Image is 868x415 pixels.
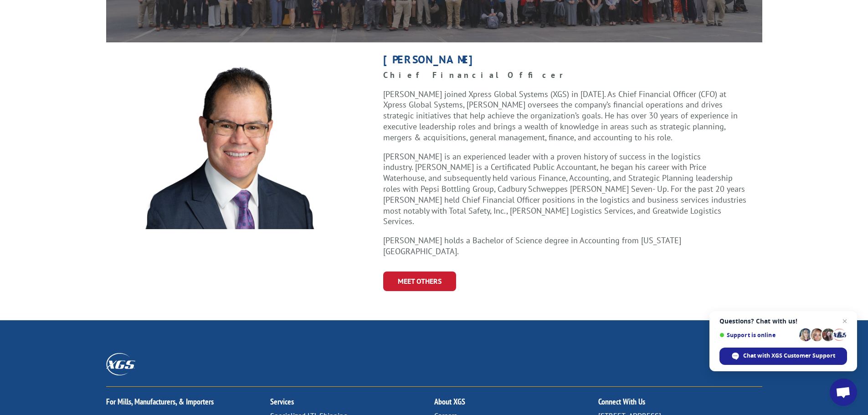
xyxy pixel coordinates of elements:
p: [PERSON_NAME] is an experienced leader with a proven history of success in the logistics industry... [383,151,748,236]
p: [PERSON_NAME] holds a Bachelor of Science degree in Accounting from [US_STATE][GEOGRAPHIC_DATA]. [383,235,748,257]
h1: [PERSON_NAME] [383,54,748,70]
h2: Connect With Us [598,398,762,410]
span: Support is online [719,332,796,338]
img: Roger_Silva [106,54,369,229]
a: About XGS [434,396,465,407]
div: Chat with XGS Customer Support [719,348,847,365]
a: For Mills, Manufacturers, & Importers [106,396,214,407]
img: XGS_Logos_ALL_2024_All_White [106,353,135,375]
div: Open chat [830,379,857,406]
span: Chat with XGS Customer Support [743,352,835,360]
a: Meet Others [383,272,456,291]
span: Questions? Chat with us! [719,318,847,325]
span: Close chat [839,316,850,327]
p: [PERSON_NAME] joined Xpress Global Systems (XGS) in [DATE]. As Chief Financial Officer (CFO) at X... [383,89,748,151]
a: Services [270,396,294,407]
strong: Chief Financial Officer [383,70,576,80]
